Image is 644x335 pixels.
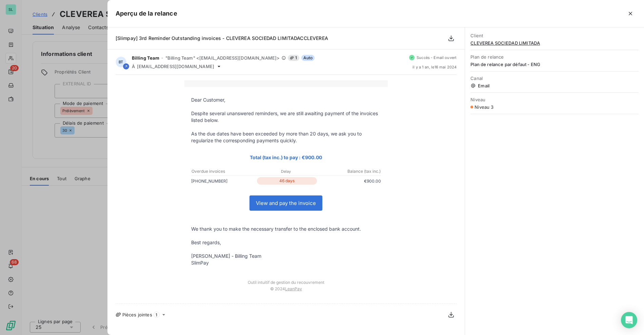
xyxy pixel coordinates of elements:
[475,104,494,110] span: Niveau 3
[137,64,214,69] span: [EMAIL_ADDRESS][DOMAIN_NAME]
[116,35,328,41] span: [Slimpay] 3rd Reminder Outstanding invoices - CLEVEREA SOCIEDAD LIMITADACCLEVEREA
[285,286,302,291] a: LeanPay
[412,65,457,69] span: il y a 1 an , le 16 mai 2024
[318,168,381,174] p: Balance (tax inc.)
[288,55,299,61] span: 1
[191,110,381,124] p: Despite several unanswered reminders, we are still awaiting payment of the invoices listed below.
[191,253,381,259] p: [PERSON_NAME] - Billing Team
[318,177,381,185] p: €900.00
[192,168,254,174] p: Overdue invoices
[191,130,381,144] p: As the due dates have been exceeded by more than 20 days, we ask you to regularize the correspond...
[417,56,457,60] span: Succès - Email ouvert
[470,40,639,46] span: CLEVEREA SOCIEDAD LIMITADA
[250,196,322,210] a: View and pay the invoice
[191,259,381,266] p: SlimPay
[132,64,135,69] span: À
[165,55,280,61] span: "Billing Team" <[EMAIL_ADDRESS][DOMAIN_NAME]>
[301,55,315,61] span: Auto
[191,153,381,161] p: Total (tax inc.) to pay : €900.00
[184,285,388,298] td: © 2024
[470,54,639,60] span: Plan de relance
[191,226,381,232] p: We thank you to make the necessary transfer to the enclosed bank account.
[116,9,177,18] h5: Aperçu de la relance
[154,312,160,318] span: 1
[191,239,381,246] p: Best regards,
[470,97,639,102] span: Niveau
[257,177,317,185] p: 46 days
[470,33,639,38] span: Client
[470,83,639,88] span: Email
[191,97,381,103] p: Dear Customer,
[132,55,160,61] span: Billing Team
[184,273,388,285] td: Outil intuitif de gestion du recouvrement
[470,76,639,81] span: Canal
[116,57,126,67] div: BT
[161,56,163,60] span: -
[122,312,152,317] span: Pièces jointes
[255,168,318,174] p: Delay
[470,62,639,67] span: Plan de relance par défaut - ENG
[191,177,256,185] p: [PHONE_NUMBER]
[621,312,637,328] div: Open Intercom Messenger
